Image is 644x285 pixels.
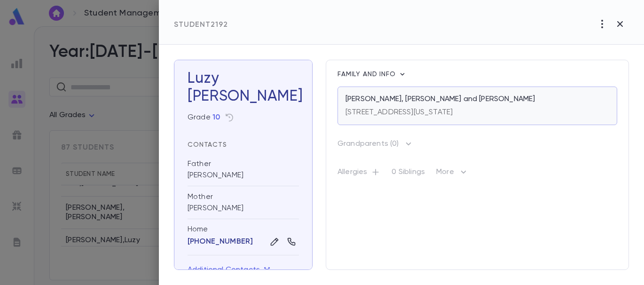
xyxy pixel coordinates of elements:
p: Grandparents ( 0 ) [338,139,399,149]
div: [PERSON_NAME] [188,153,299,186]
button: [PHONE_NUMBER] [188,237,253,246]
button: Grandparents (0) [338,136,413,151]
p: Allergies [338,167,380,181]
div: Home [188,225,299,234]
span: Student 2192 [174,21,228,29]
p: [STREET_ADDRESS][US_STATE] [346,108,453,117]
p: Additional Contacts [188,265,270,275]
div: Grade [188,113,220,122]
div: [PERSON_NAME] [188,186,299,219]
p: More [436,166,469,182]
p: [PERSON_NAME], [PERSON_NAME] and [PERSON_NAME] [346,95,535,104]
span: Contacts [188,142,227,148]
div: [PERSON_NAME] [188,87,299,105]
button: Additional Contacts [188,261,270,279]
button: 10 [212,113,220,122]
h3: Luzy [188,70,299,105]
span: Family and info [338,71,398,78]
div: Mother [188,192,213,202]
p: 0 Siblings [392,167,425,181]
div: Father [188,159,211,169]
